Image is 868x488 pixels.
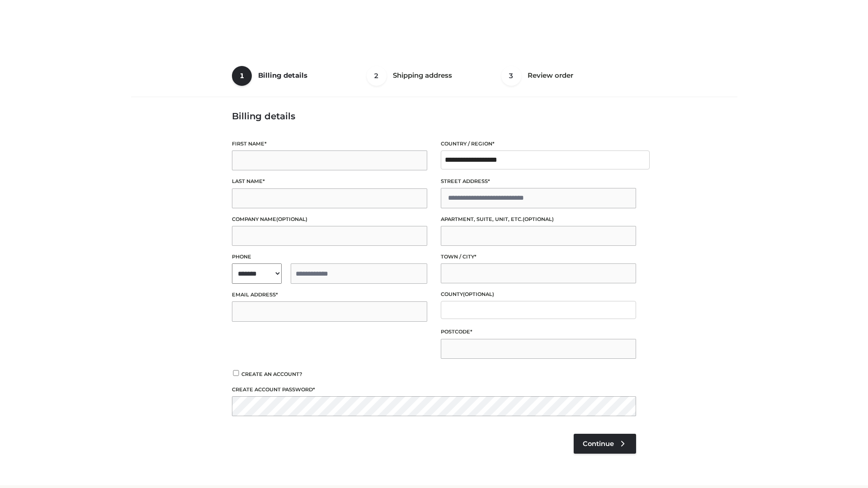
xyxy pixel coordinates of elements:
label: Apartment, suite, unit, etc. [441,215,636,224]
span: (optional) [276,216,307,222]
label: Email address [232,291,427,299]
a: Continue [574,434,636,454]
span: Continue [583,440,614,448]
span: 3 [501,66,521,86]
label: Create account password [232,385,636,394]
span: Create an account? [241,371,302,377]
span: Review order [528,71,573,80]
label: Country / Region [441,140,636,148]
label: First name [232,140,427,148]
span: Billing details [258,71,307,80]
label: Postcode [441,328,636,336]
span: Shipping address [393,71,452,80]
span: (optional) [523,216,554,222]
label: Company name [232,215,427,224]
input: Create an account? [232,370,240,376]
label: Street address [441,177,636,186]
label: Phone [232,253,427,261]
span: 1 [232,66,252,86]
label: Town / City [441,253,636,261]
span: (optional) [463,291,494,297]
label: Last name [232,177,427,186]
label: County [441,290,636,299]
h3: Billing details [232,111,636,122]
span: 2 [367,66,387,86]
